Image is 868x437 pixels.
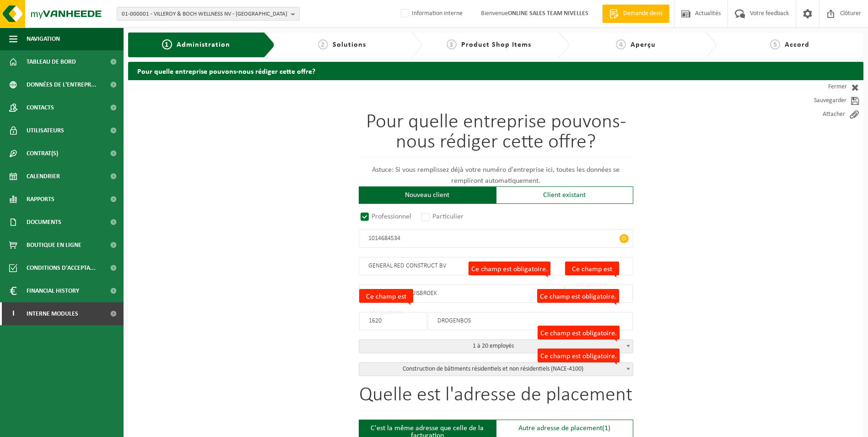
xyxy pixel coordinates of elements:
[538,349,620,362] label: Ce champ est obligatoire.
[461,41,531,49] span: Product Shop Items
[27,142,58,165] span: Contrat(s)
[359,210,414,223] label: Professionnel
[27,165,60,188] span: Calendrier
[574,39,698,50] a: 4Aperçu
[280,39,404,50] a: 2Solutions
[318,39,328,49] span: 2
[428,312,633,330] input: Ville
[359,385,633,410] h1: Quelle est l'adresse de placement
[27,257,96,279] span: Conditions d'accepta...
[631,41,656,49] span: Aperçu
[135,39,257,50] a: 1Administration
[616,39,626,49] span: 4
[781,94,863,108] a: Sauvegarder
[27,50,76,73] span: Tableau de bord
[781,80,863,94] a: Fermer
[27,279,79,302] span: Financial History
[359,229,633,248] input: Numéro d'entreprise
[27,27,60,50] span: Navigation
[496,186,633,204] div: Client existant
[122,7,287,21] span: 01-000001 - VILLEROY & BOCH WELLNESS NV - [GEOGRAPHIC_DATA]
[427,39,551,50] a: 3Product Shop Items
[27,234,81,257] span: Boutique en ligne
[620,234,629,243] span: D
[508,10,588,17] strong: ONLINE SALES TEAM NIVELLES
[359,362,633,376] span: Construction de bâtiments résidentiels et non résidentiels (NACE-4100)
[128,62,863,80] h2: Pour quelle entreprise pouvons-nous rédiger cette offre?
[770,39,780,49] span: 5
[359,339,633,353] span: 1 à 20 employés
[27,188,54,211] span: Rapports
[602,425,610,432] span: (1)
[359,284,564,303] input: Rue
[538,326,620,339] label: Ce champ est obligatoire.
[447,39,457,49] span: 3
[785,41,809,49] span: Accord
[333,41,366,49] span: Solutions
[27,211,61,234] span: Documents
[27,96,54,119] span: Contacts
[359,289,413,303] label: Ce champ est obligatoire.
[162,39,172,49] span: 1
[399,7,463,21] label: Information interne
[359,186,496,204] div: Nouveau client
[9,302,17,325] span: I
[177,41,230,49] span: Administration
[359,164,633,186] p: Astuce: Si vous remplissez déjà votre numéro d'entreprise ici, toutes les données se rempliront a...
[359,312,427,330] input: code postal
[781,108,863,121] a: Attacher
[359,257,633,275] input: Nom
[117,7,300,21] button: 01-000001 - VILLEROY & BOCH WELLNESS NV - [GEOGRAPHIC_DATA]
[565,262,619,275] label: Ce champ est obligatoire.
[721,39,859,50] a: 5Accord
[621,9,665,18] span: Demande devis
[27,73,97,96] span: Données de l'entrepr...
[27,119,64,142] span: Utilisateurs
[602,5,669,23] a: Demande devis
[420,210,466,223] label: Particulier
[469,262,550,275] label: Ce champ est obligatoire.
[359,363,633,376] span: Construction de bâtiments résidentiels et non résidentiels (NACE-4100)
[537,289,619,303] label: Ce champ est obligatoire.
[27,302,78,325] span: Interne modules
[359,112,633,158] h1: Pour quelle entreprise pouvons-nous rédiger cette offre?
[359,340,633,353] span: 1 à 20 employés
